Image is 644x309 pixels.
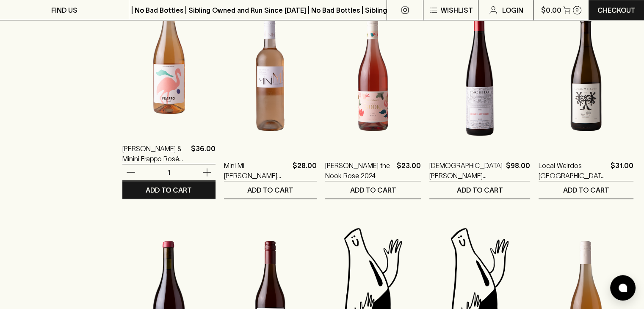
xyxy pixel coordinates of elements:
[575,8,579,12] p: 0
[247,185,293,195] p: ADD TO CART
[502,5,523,15] p: Login
[146,185,192,195] p: ADD TO CART
[224,181,317,199] button: ADD TO CART
[325,181,421,199] button: ADD TO CART
[51,5,77,15] p: FIND US
[159,168,179,177] p: 1
[506,160,530,181] p: $98.00
[191,143,216,164] p: $36.00
[539,181,633,199] button: ADD TO CART
[429,181,530,199] button: ADD TO CART
[122,181,216,199] button: ADD TO CART
[122,143,188,164] a: [PERSON_NAME] & Minini Frappo Rosé 2022
[563,185,609,195] p: ADD TO CART
[541,5,561,15] p: $0.00
[350,185,396,195] p: ADD TO CART
[539,160,607,181] a: Local Weirdos [GEOGRAPHIC_DATA][PERSON_NAME] 2023
[293,160,317,181] p: $28.00
[325,160,393,181] a: [PERSON_NAME] the Nook Rose 2024
[397,160,421,181] p: $23.00
[457,185,503,195] p: ADD TO CART
[440,5,473,15] p: Wishlist
[429,160,503,181] a: [DEMOGRAPHIC_DATA][PERSON_NAME] [PERSON_NAME] auf [PERSON_NAME] 2023
[224,160,290,181] a: Mini Mi [PERSON_NAME] 2023
[619,284,627,292] img: bubble-icon
[597,5,636,15] p: Checkout
[611,160,633,181] p: $31.00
